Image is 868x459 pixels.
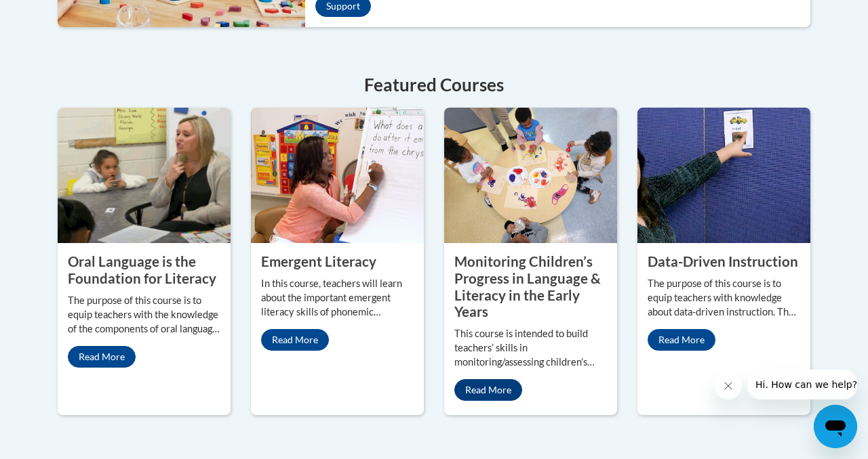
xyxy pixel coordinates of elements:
iframe: Close message [715,372,742,399]
iframe: Button to launch messaging window [814,405,857,448]
img: Emergent Literacy [251,108,424,243]
property: Data-Driven Instruction [648,253,798,269]
p: In this course, teachers will learn about the important emergent literacy skills of phonemic awar... [261,277,414,320]
p: The purpose of this course is to equip teachers with the knowledge of the components of oral lang... [68,294,220,336]
h4: Featured Courses [58,72,810,98]
img: Data-Driven Instruction [637,108,810,243]
img: Monitoring Children’s Progress in Language & Literacy in the Early Years [444,108,617,243]
img: Oral Language is the Foundation for Literacy [58,108,231,243]
a: Read More [68,346,136,368]
p: This course is intended to build teachers’ skills in monitoring/assessing children’s developmenta... [454,327,607,370]
a: Read More [261,329,329,351]
p: The purpose of this course is to equip teachers with knowledge about data-driven instruction. The... [648,277,800,320]
property: Oral Language is the Foundation for Literacy [68,253,216,286]
property: Monitoring Children’s Progress in Language & Literacy in the Early Years [454,253,601,320]
property: Emergent Literacy [261,253,376,269]
a: Read More [648,329,715,351]
a: Read More [454,379,522,401]
iframe: Message from company [747,370,857,399]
